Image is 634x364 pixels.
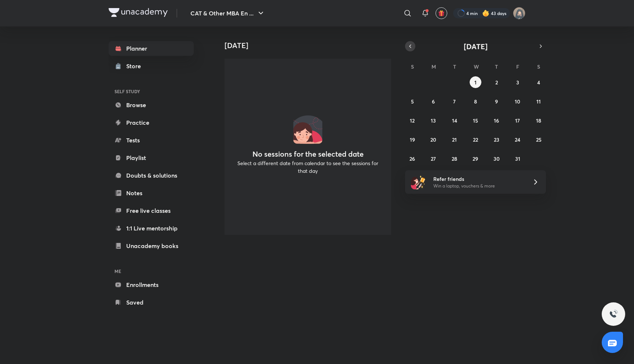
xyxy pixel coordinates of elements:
[433,175,524,183] h6: Refer friends
[515,155,520,162] abbr: October 31, 2025
[407,153,418,164] button: October 26, 2025
[449,95,460,107] button: October 7, 2025
[453,98,456,105] abbr: October 7, 2025
[470,134,481,145] button: October 22, 2025
[495,79,498,86] abbr: October 2, 2025
[493,155,500,162] abbr: October 30, 2025
[427,114,439,126] button: October 13, 2025
[427,95,439,107] button: October 6, 2025
[411,63,414,70] abbr: Sunday
[491,114,502,126] button: October 16, 2025
[473,136,478,143] abbr: October 22, 2025
[464,41,488,51] span: [DATE]
[474,98,477,105] abbr: October 8, 2025
[473,155,478,162] abbr: October 29, 2025
[452,155,457,162] abbr: October 28, 2025
[470,95,481,107] button: October 8, 2025
[470,114,481,126] button: October 15, 2025
[410,136,415,143] abbr: October 19, 2025
[513,7,525,19] img: Jarul Jangid
[436,7,447,19] button: avatar
[452,136,457,143] abbr: October 21, 2025
[453,63,456,70] abbr: Tuesday
[431,155,436,162] abbr: October 27, 2025
[494,117,499,124] abbr: October 16, 2025
[533,114,544,126] button: October 18, 2025
[415,41,536,51] button: [DATE]
[186,6,270,21] button: CAT & Other MBA En ...
[533,95,544,107] button: October 11, 2025
[491,153,502,164] button: October 30, 2025
[109,168,194,183] a: Doubts & solutions
[515,117,520,124] abbr: October 17, 2025
[109,277,194,292] a: Enrollments
[449,114,460,126] button: October 14, 2025
[470,153,481,164] button: October 29, 2025
[427,134,439,145] button: October 20, 2025
[512,95,524,107] button: October 10, 2025
[449,153,460,164] button: October 28, 2025
[491,134,502,145] button: October 23, 2025
[109,295,194,310] a: Saved
[293,114,323,144] img: No events
[449,134,460,145] button: October 21, 2025
[495,63,498,70] abbr: Thursday
[537,79,540,86] abbr: October 4, 2025
[512,153,524,164] button: October 31, 2025
[536,98,541,105] abbr: October 11, 2025
[609,310,618,318] img: ttu
[109,85,194,98] h6: SELF STUDY
[109,203,194,218] a: Free live classes
[533,134,544,145] button: October 25, 2025
[225,41,397,50] h4: [DATE]
[433,183,524,189] p: Win a laptop, vouchers & more
[474,79,477,86] abbr: October 1, 2025
[533,76,544,88] button: October 4, 2025
[473,117,478,124] abbr: October 15, 2025
[512,76,524,88] button: October 3, 2025
[109,186,194,200] a: Notes
[515,136,520,143] abbr: October 24, 2025
[431,117,436,124] abbr: October 13, 2025
[495,98,498,105] abbr: October 9, 2025
[470,76,481,88] button: October 1, 2025
[516,79,519,86] abbr: October 3, 2025
[516,63,519,70] abbr: Friday
[109,8,168,19] a: Company Logo
[512,114,524,126] button: October 17, 2025
[536,136,542,143] abbr: October 25, 2025
[109,98,194,112] a: Browse
[430,136,436,143] abbr: October 20, 2025
[109,133,194,148] a: Tests
[494,136,499,143] abbr: October 23, 2025
[126,62,145,70] div: Store
[252,150,364,159] h4: No sessions for the selected date
[452,117,457,124] abbr: October 14, 2025
[515,98,520,105] abbr: October 10, 2025
[109,265,194,277] h6: ME
[474,63,479,70] abbr: Wednesday
[409,155,415,162] abbr: October 26, 2025
[109,150,194,165] a: Playlist
[427,153,439,164] button: October 27, 2025
[407,95,418,107] button: October 5, 2025
[432,98,435,105] abbr: October 6, 2025
[109,239,194,253] a: Unacademy books
[109,59,194,73] a: Store
[431,63,436,70] abbr: Monday
[233,159,382,175] p: Select a different date from calendar to see the sessions for that day
[536,117,541,124] abbr: October 18, 2025
[407,114,418,126] button: October 12, 2025
[438,10,445,17] img: avatar
[407,134,418,145] button: October 19, 2025
[491,76,502,88] button: October 2, 2025
[537,63,540,70] abbr: Saturday
[109,41,194,56] a: Planner
[411,175,426,189] img: referral
[482,10,489,17] img: streak
[491,95,502,107] button: October 9, 2025
[109,115,194,130] a: Practice
[109,8,168,17] img: Company Logo
[411,98,414,105] abbr: October 5, 2025
[109,221,194,236] a: 1:1 Live mentorship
